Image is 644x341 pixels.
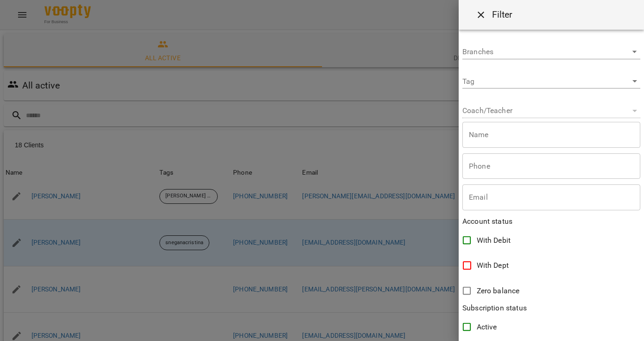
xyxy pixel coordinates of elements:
p: Account status [462,216,640,227]
span: Active [477,322,497,333]
p: Subscription status [462,303,640,314]
h6: Filter [492,7,513,22]
button: Close [470,4,492,26]
span: With Dept [477,260,509,271]
span: With Debit [477,235,511,246]
span: Zero balance [477,285,520,297]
